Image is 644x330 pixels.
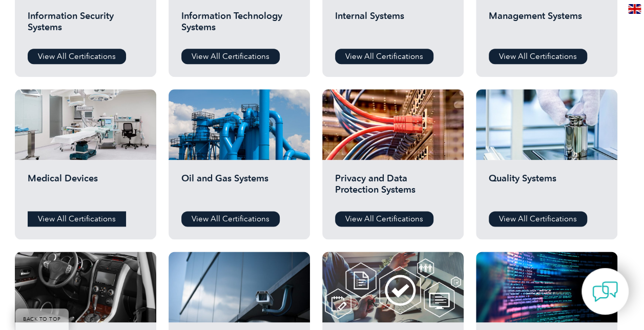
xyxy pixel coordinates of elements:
[181,49,280,64] a: View All Certifications
[181,173,297,203] h2: Oil and Gas Systems
[628,4,641,14] img: en
[28,211,126,226] a: View All Certifications
[181,10,297,41] h2: Information Technology Systems
[489,49,587,64] a: View All Certifications
[335,173,451,203] h2: Privacy and Data Protection Systems
[592,279,618,304] img: contact-chat.png
[335,49,433,64] a: View All Certifications
[335,211,433,226] a: View All Certifications
[28,10,143,41] h2: Information Security Systems
[489,10,605,41] h2: Management Systems
[28,49,126,64] a: View All Certifications
[489,211,587,226] a: View All Certifications
[335,10,451,41] h2: Internal Systems
[15,308,69,330] a: BACK TO TOP
[28,173,143,203] h2: Medical Devices
[489,173,605,203] h2: Quality Systems
[181,211,280,226] a: View All Certifications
